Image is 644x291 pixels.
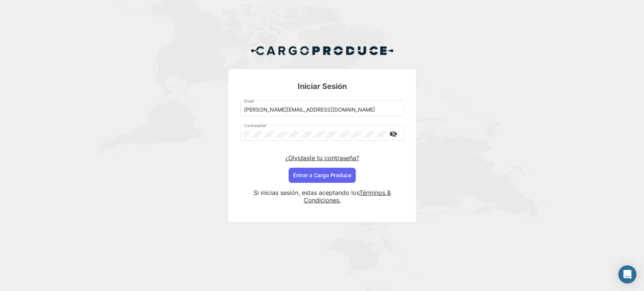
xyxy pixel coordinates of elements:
[289,168,356,183] button: Entrar a Cargo Produce
[389,129,398,139] mat-icon: visibility_off
[240,81,404,92] h3: Iniciar Sesión
[618,265,636,283] div: Abrir Intercom Messenger
[251,41,394,60] img: Cargo Produce Logo
[254,189,359,196] span: Si inicias sesión, estas aceptando los
[244,107,400,113] input: Email
[304,189,391,204] a: Términos & Condiciones.
[285,154,359,162] a: ¿Olvidaste tu contraseña?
